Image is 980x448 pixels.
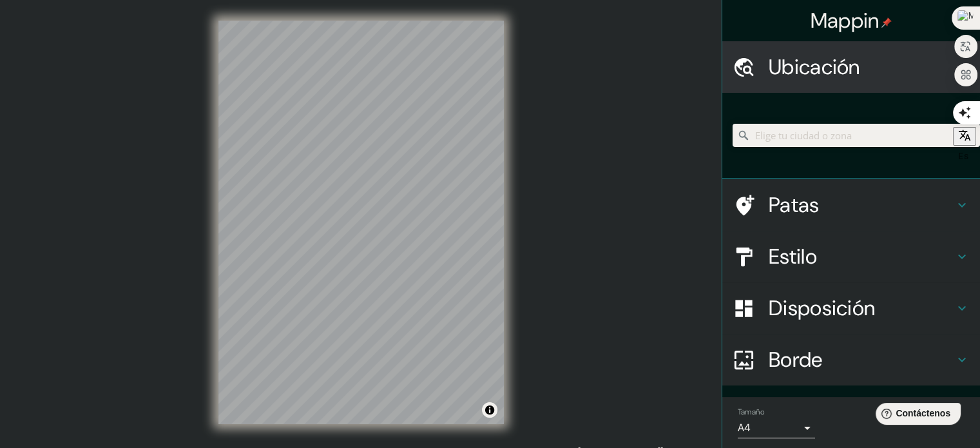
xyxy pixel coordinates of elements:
[738,421,751,434] font: A4
[722,334,980,385] div: Borde
[881,17,892,28] img: pin-icon.png
[769,346,823,373] font: Borde
[769,295,875,322] font: Disposición
[733,124,980,147] input: Elige tu ciudad o zona
[218,21,504,424] canvas: Mapa
[722,282,980,334] div: Disposición
[738,418,815,438] div: A4
[769,191,820,219] font: Patas
[482,402,497,418] button: Activar o desactivar atribución
[811,7,879,34] font: Mappin
[738,407,764,417] font: Tamaño
[722,41,980,93] div: Ubicación
[769,243,817,270] font: Estilo
[722,179,980,231] div: Patas
[865,398,966,434] iframe: Lanzador de widgets de ayuda
[722,231,980,282] div: Estilo
[769,54,860,81] font: Ubicación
